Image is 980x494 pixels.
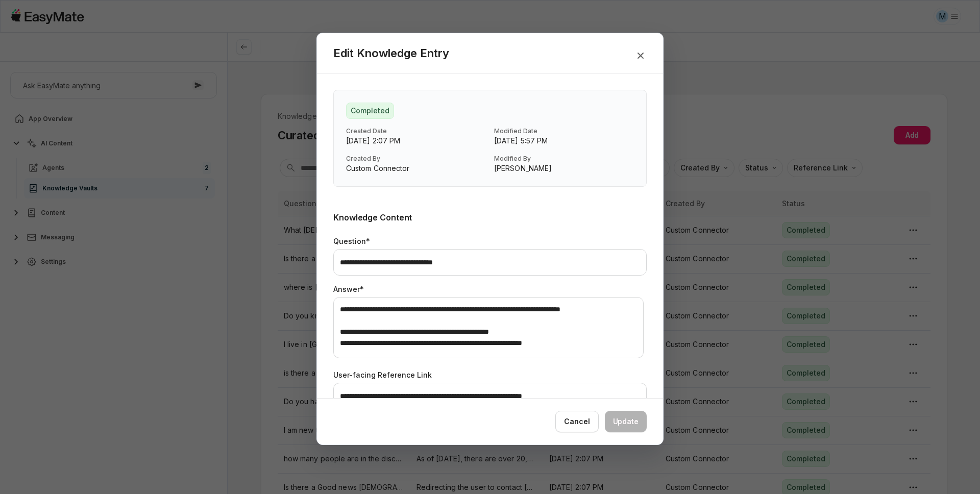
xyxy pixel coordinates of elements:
div: Edit Knowledge Entry [333,45,449,61]
p: [PERSON_NAME] [494,163,634,174]
div: Completed [346,103,394,119]
p: Modified By [494,155,634,163]
p: Created By [346,155,486,163]
p: Modified Date [494,127,634,135]
p: Custom Connector [346,163,486,174]
p: Created Date [346,127,486,135]
p: [DATE] 5:57 PM [494,135,634,146]
p: [DATE] 2:07 PM [346,135,486,146]
button: Cancel [555,411,598,432]
p: Knowledge Content [333,211,647,224]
